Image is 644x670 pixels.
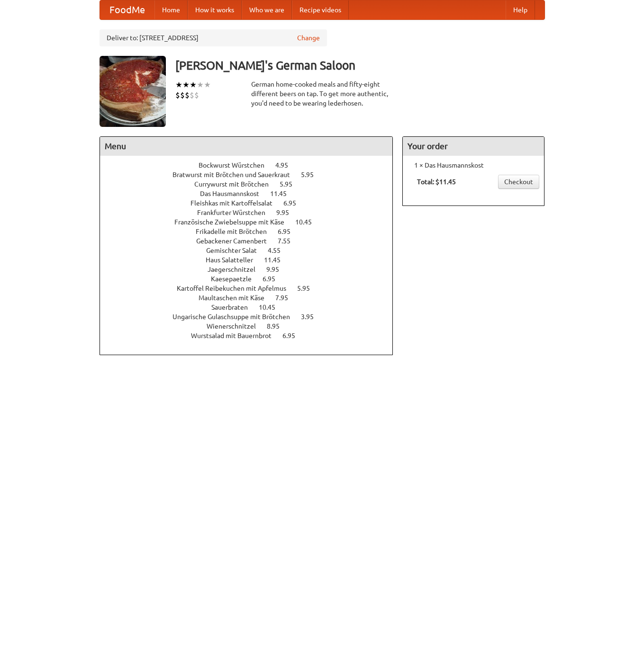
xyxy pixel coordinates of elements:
li: $ [175,90,180,100]
span: Französische Zwiebelsuppe mit Käse [174,218,294,226]
span: Gemischter Salat [206,247,266,254]
span: 5.95 [301,171,323,179]
span: 5.95 [297,285,319,292]
div: German home-cooked meals and fifty-eight different beers on tap. To get more authentic, you'd nee... [251,80,393,108]
a: Help [506,0,535,19]
span: 3.95 [301,313,323,321]
a: Maultaschen mit Käse 7.95 [199,294,306,302]
span: Kaesepaetzle [211,275,261,283]
a: How it works [188,0,242,19]
a: Französische Zwiebelsuppe mit Käse 10.45 [174,218,329,226]
b: Total: $11.45 [417,178,456,186]
span: 6.95 [283,199,306,207]
li: $ [185,90,190,100]
span: Sauerbraten [211,304,257,311]
span: Bratwurst mit Brötchen und Sauerkraut [172,171,299,179]
a: Change [297,33,320,43]
li: $ [194,90,199,100]
a: Das Hausmannskost 11.45 [200,190,304,197]
span: 4.95 [275,161,298,169]
span: 5.95 [280,180,302,188]
a: Gemischter Salat 4.55 [206,247,298,254]
li: ★ [204,80,211,90]
a: Sauerbraten 10.45 [211,304,293,311]
span: 10.45 [295,218,321,226]
span: Frikadelle mit Brötchen [196,228,276,235]
img: angular.jpg [100,56,166,127]
span: 6.95 [278,228,300,235]
a: Kartoffel Reibekuchen mit Apfelmus 5.95 [177,285,327,292]
h3: [PERSON_NAME]'s German Saloon [175,56,545,75]
li: 1 × Das Hausmannskost [408,161,539,170]
span: 11.45 [264,256,290,264]
span: 4.55 [268,247,290,254]
li: ★ [182,80,190,90]
span: Kartoffel Reibekuchen mit Apfelmus [177,285,296,292]
li: ★ [175,80,182,90]
span: Ungarische Gulaschsuppe mit Brötchen [172,313,299,321]
span: Wienerschnitzel [207,322,265,330]
h4: Your order [403,137,544,156]
a: Bockwurst Würstchen 4.95 [199,161,306,169]
span: 10.45 [259,304,285,311]
span: Haus Salatteller [206,256,263,264]
span: Fleishkas mit Kartoffelsalat [190,199,282,207]
span: 9.95 [276,209,299,216]
a: Currywurst mit Brötchen 5.95 [194,180,310,188]
span: Jaegerschnitzel [208,266,265,273]
span: Bockwurst Würstchen [199,161,274,169]
span: Wurstsalad mit Bauernbrot [191,332,281,339]
a: Gebackener Camenbert 7.55 [196,237,308,245]
a: Haus Salatteller 11.45 [206,256,298,264]
span: 9.95 [266,266,289,273]
span: 11.45 [270,190,296,197]
span: 6.95 [263,275,285,283]
span: 7.55 [278,237,300,245]
a: Who we are [242,0,292,19]
h4: Menu [100,137,393,156]
a: Jaegerschnitzel 9.95 [208,266,297,273]
a: Home [154,0,188,19]
span: Frankfurter Würstchen [197,209,275,216]
a: Fleishkas mit Kartoffelsalat 6.95 [190,199,314,207]
a: Frankfurter Würstchen 9.95 [197,209,307,216]
span: Das Hausmannskost [200,190,269,197]
a: Wienerschnitzel 8.95 [207,322,297,330]
li: $ [180,90,185,100]
li: ★ [197,80,204,90]
span: 7.95 [275,294,298,302]
span: 6.95 [282,332,305,339]
a: Recipe videos [292,0,349,19]
a: Bratwurst mit Brötchen und Sauerkraut 5.95 [172,171,331,179]
a: Ungarische Gulaschsuppe mit Brötchen 3.95 [172,313,331,321]
div: Deliver to: [STREET_ADDRESS] [100,29,327,46]
li: ★ [190,80,197,90]
a: Kaesepaetzle 6.95 [211,275,293,283]
a: Wurstsalad mit Bauernbrot 6.95 [191,332,313,339]
span: Currywurst mit Brötchen [194,180,278,188]
a: Frikadelle mit Brötchen 6.95 [196,228,308,235]
span: 8.95 [267,322,289,330]
a: Checkout [498,175,539,189]
a: FoodMe [100,0,154,19]
span: Gebackener Camenbert [196,237,276,245]
li: $ [190,90,194,100]
span: Maultaschen mit Käse [199,294,274,302]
